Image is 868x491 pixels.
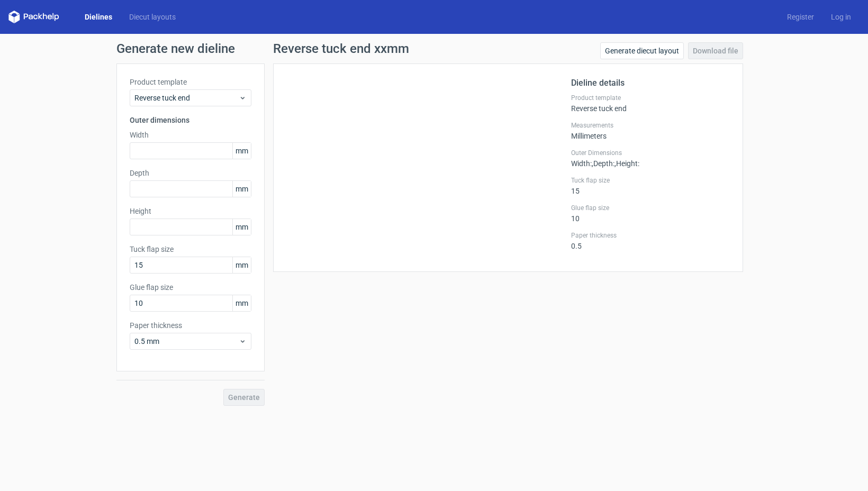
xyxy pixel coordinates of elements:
[571,77,730,89] h2: Dieline details
[130,282,251,293] label: Glue flap size
[571,204,730,223] div: 10
[232,295,251,311] span: mm
[571,231,730,240] label: Paper thickness
[571,231,730,250] div: 0.5
[116,42,752,55] h1: Generate new dieline
[600,42,684,59] a: Generate diecut layout
[130,320,251,331] label: Paper thickness
[130,244,251,254] label: Tuck flap size
[614,159,639,168] span: , Height :
[232,257,251,273] span: mm
[571,121,730,130] label: Measurements
[779,12,822,22] a: Register
[76,12,121,22] a: Dielines
[130,168,251,178] label: Depth
[571,204,730,212] label: Glue flap size
[134,93,239,103] span: Reverse tuck end
[232,181,251,197] span: mm
[571,176,730,195] div: 15
[232,143,251,159] span: mm
[130,115,251,125] h3: Outer dimensions
[571,121,730,140] div: Millimeters
[822,12,860,22] a: Log in
[232,219,251,235] span: mm
[571,94,730,113] div: Reverse tuck end
[130,206,251,216] label: Height
[130,77,251,87] label: Product template
[592,159,614,168] span: , Depth :
[121,12,184,22] a: Diecut layouts
[273,42,409,55] h1: Reverse tuck end xxmm
[134,336,239,347] span: 0.5 mm
[571,149,730,157] label: Outer Dimensions
[130,130,251,140] label: Width
[571,176,730,185] label: Tuck flap size
[571,159,592,168] span: Width :
[571,94,730,102] label: Product template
